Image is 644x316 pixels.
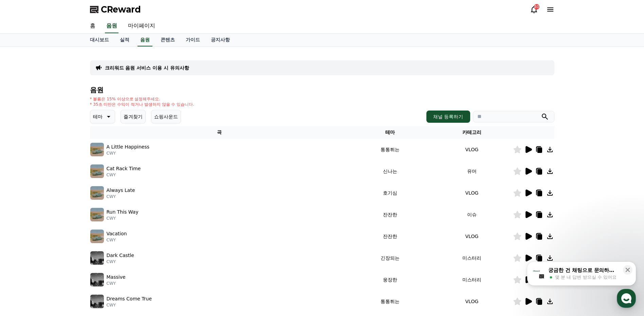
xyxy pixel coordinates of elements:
[105,64,189,71] a: 크리워드 음원 서비스 이용 시 유의사항
[85,19,101,33] a: 홈
[530,5,538,14] a: 40
[62,225,70,231] span: 대화
[107,216,139,221] p: CWY
[349,204,431,225] td: 잔잔한
[349,182,431,204] td: 호기심
[431,182,513,204] td: VLOG
[107,143,150,151] p: A Little Happiness
[107,281,126,286] p: CWY
[93,112,103,121] p: 테마
[90,143,104,156] img: music
[107,252,134,259] p: Dark Castle
[431,269,513,291] td: 미스터리
[349,126,431,139] th: 테마
[88,215,130,232] a: 설정
[431,204,513,225] td: 이슈
[431,160,513,182] td: 유머
[90,110,115,123] button: 테마
[114,34,135,46] a: 실적
[431,139,513,160] td: VLOG
[155,34,180,46] a: 콘텐츠
[90,102,195,107] p: * 35초 미만은 수익이 적거나 발생하지 않을 수 있습니다.
[349,225,431,247] td: 잔잔한
[534,4,539,9] div: 40
[107,230,127,237] p: Vacation
[107,194,135,199] p: CWY
[431,291,513,312] td: VLOG
[137,34,152,46] a: 음원
[90,96,195,102] p: * 볼륨은 15% 이상으로 설정해주세요.
[431,225,513,247] td: VLOG
[107,259,134,264] p: CWY
[349,139,431,160] td: 통통튀는
[105,19,118,33] a: 음원
[107,209,139,216] p: Run This Way
[107,187,135,194] p: Always Late
[2,215,45,232] a: 홈
[107,295,152,302] p: Dreams Come True
[107,151,150,156] p: CWY
[21,225,25,231] span: 홈
[349,291,431,312] td: 통통튀는
[121,110,146,123] button: 즐겨찾기
[107,172,141,178] p: CWY
[431,126,513,139] th: 카테고리
[90,273,104,287] img: music
[90,164,104,178] img: music
[85,34,114,46] a: 대시보드
[349,269,431,291] td: 웅장한
[151,110,181,123] button: 쇼핑사운드
[90,208,104,221] img: music
[205,34,235,46] a: 공지사항
[90,295,104,308] img: music
[349,160,431,182] td: 신나는
[431,247,513,269] td: 미스터리
[180,34,205,46] a: 가이드
[90,126,349,139] th: 곡
[107,237,127,243] p: CWY
[107,302,152,308] p: CWY
[349,247,431,269] td: 긴장되는
[90,186,104,200] img: music
[90,230,104,243] img: music
[90,251,104,265] img: music
[105,225,113,231] span: 설정
[90,4,141,15] a: CReward
[101,4,141,15] span: CReward
[123,19,161,33] a: 마이페이지
[107,274,126,281] p: Massive
[426,111,470,123] button: 채널 등록하기
[90,86,554,94] h4: 음원
[45,215,88,232] a: 대화
[107,165,141,172] p: Cat Rack Time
